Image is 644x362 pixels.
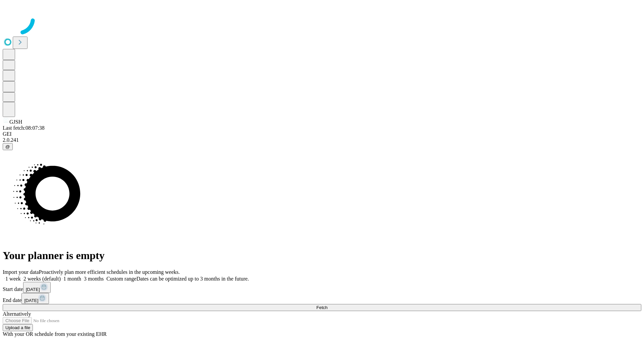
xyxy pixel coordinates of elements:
[3,137,641,143] div: 2.0.241
[5,144,10,149] span: @
[3,143,13,150] button: @
[3,304,641,311] button: Fetch
[5,276,21,282] span: 1 week
[106,276,136,282] span: Custom range
[316,305,327,310] span: Fetch
[39,269,180,275] span: Proactively plan more efficient schedules in the upcoming weeks.
[26,287,40,292] span: [DATE]
[3,282,641,293] div: Start date
[63,276,81,282] span: 1 month
[24,298,38,303] span: [DATE]
[23,282,51,293] button: [DATE]
[23,276,61,282] span: 2 weeks (default)
[3,269,39,275] span: Import your data
[3,331,107,337] span: With your OR schedule from your existing EHR
[21,293,49,304] button: [DATE]
[3,249,641,262] h1: Your planner is empty
[3,125,45,131] span: Last fetch: 08:07:38
[84,276,104,282] span: 3 months
[9,119,22,125] span: GJSH
[3,324,33,331] button: Upload a file
[3,131,641,137] div: GEI
[3,293,641,304] div: End date
[3,311,31,317] span: Alternatively
[137,276,249,282] span: Dates can be optimized up to 3 months in the future.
